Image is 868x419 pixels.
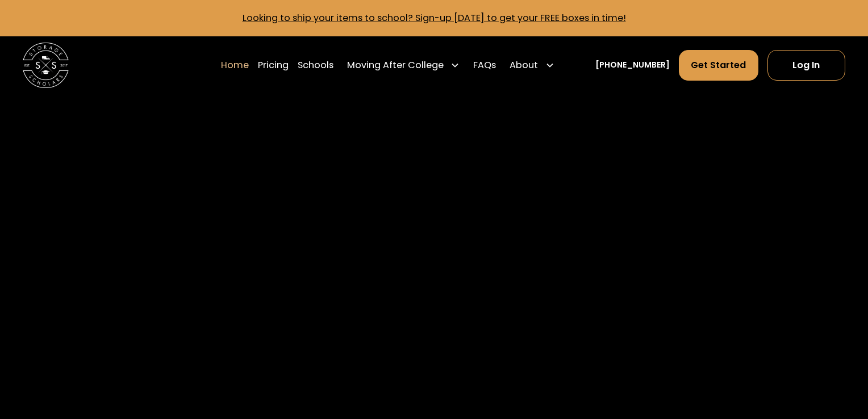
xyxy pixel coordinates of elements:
[473,49,496,81] a: FAQs
[258,49,289,81] a: Pricing
[221,49,249,81] a: Home
[347,58,444,72] div: Moving After College
[23,43,69,89] img: Storage Scholars main logo
[679,50,758,81] a: Get Started
[298,49,333,81] a: Schools
[595,59,670,71] a: [PHONE_NUMBER]
[243,11,626,24] a: Looking to ship your items to school? Sign-up [DATE] to get your FREE boxes in time!
[510,58,538,72] div: About
[767,50,845,81] a: Log In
